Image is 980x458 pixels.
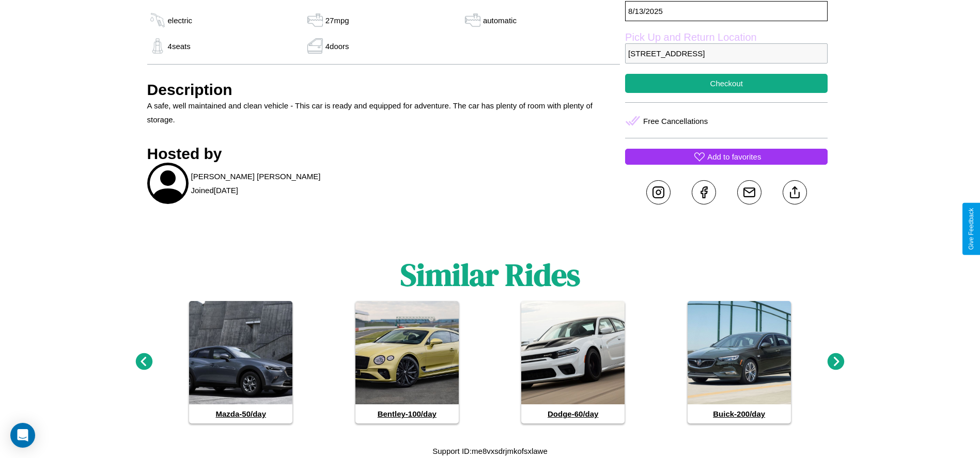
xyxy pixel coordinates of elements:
p: 8 / 13 / 2025 [625,1,828,21]
p: Free Cancellations [643,114,708,128]
h4: Dodge - 60 /day [521,404,625,423]
h1: Similar Rides [400,254,580,296]
a: Buick-200/day [688,301,791,423]
p: electric [168,13,193,27]
img: gas [305,12,325,28]
p: [STREET_ADDRESS] [625,43,828,64]
p: Joined [DATE] [191,183,238,197]
a: Bentley-100/day [355,301,459,423]
div: Give Feedback [968,208,975,250]
p: 4 doors [325,39,349,53]
img: gas [462,12,483,28]
a: Mazda-50/day [189,301,292,423]
p: Add to favorites [707,150,761,164]
p: automatic [483,13,517,27]
img: gas [305,38,325,54]
p: 27 mpg [325,13,349,27]
img: gas [147,38,168,54]
p: Support ID: me8vxsdrjmkofsxlawe [432,444,548,458]
a: Dodge-60/day [521,301,625,423]
p: 4 seats [168,39,191,53]
p: [PERSON_NAME] [PERSON_NAME] [191,169,321,183]
h3: Hosted by [147,145,620,163]
h4: Buick - 200 /day [688,404,791,423]
div: Open Intercom Messenger [10,423,35,448]
h4: Bentley - 100 /day [355,404,459,423]
img: gas [147,12,168,28]
h3: Description [147,81,620,99]
p: A safe, well maintained and clean vehicle - This car is ready and equipped for adventure. The car... [147,99,620,127]
label: Pick Up and Return Location [625,31,828,43]
h4: Mazda - 50 /day [189,404,292,423]
button: Add to favorites [625,149,828,165]
button: Checkout [625,74,828,93]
